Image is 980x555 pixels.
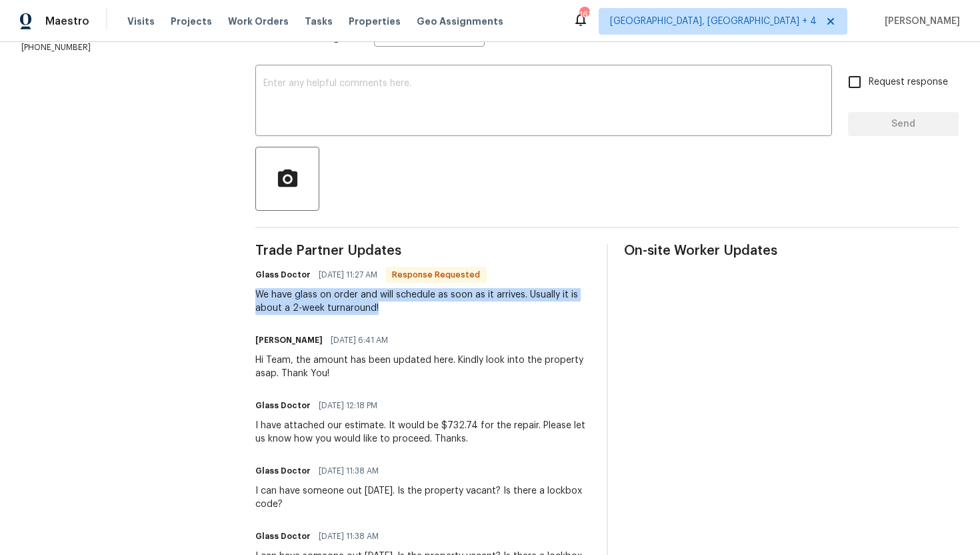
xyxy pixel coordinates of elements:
[610,15,817,28] span: [GEOGRAPHIC_DATA], [GEOGRAPHIC_DATA] + 4
[171,15,212,28] span: Projects
[319,464,379,478] span: [DATE] 11:38 AM
[255,334,323,347] h6: [PERSON_NAME]
[255,419,590,446] div: I have attached our estimate. It would be $732.74 for the repair. Please let us know how you woul...
[228,15,289,28] span: Work Orders
[255,464,311,478] h6: Glass Doctor
[255,484,590,511] div: I can have someone out [DATE]. Is the property vacant? Is there a lockbox code?
[305,17,333,26] span: Tasks
[387,268,485,282] span: Response Requested
[127,15,155,28] span: Visits
[45,15,89,28] span: Maestro
[417,15,503,28] span: Geo Assignments
[255,354,590,380] div: Hi Team, the amount has been updated here. Kindly look into the property asap. Thank You!
[255,530,311,543] h6: Glass Doctor
[255,244,590,257] span: Trade Partner Updates
[349,15,401,28] span: Properties
[255,288,590,315] div: We have glass on order and will schedule as soon as it arrives. Usually it is about a 2-week turn...
[255,399,311,412] h6: Glass Doctor
[331,334,388,347] span: [DATE] 6:41 AM
[319,268,377,282] span: [DATE] 11:27 AM
[255,268,311,282] h6: Glass Doctor
[624,244,959,257] span: On-site Worker Updates
[319,399,377,412] span: [DATE] 12:18 PM
[869,75,948,89] span: Request response
[579,8,589,21] div: 161
[21,42,223,53] p: [PHONE_NUMBER]
[319,530,379,543] span: [DATE] 11:38 AM
[879,15,960,28] span: [PERSON_NAME]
